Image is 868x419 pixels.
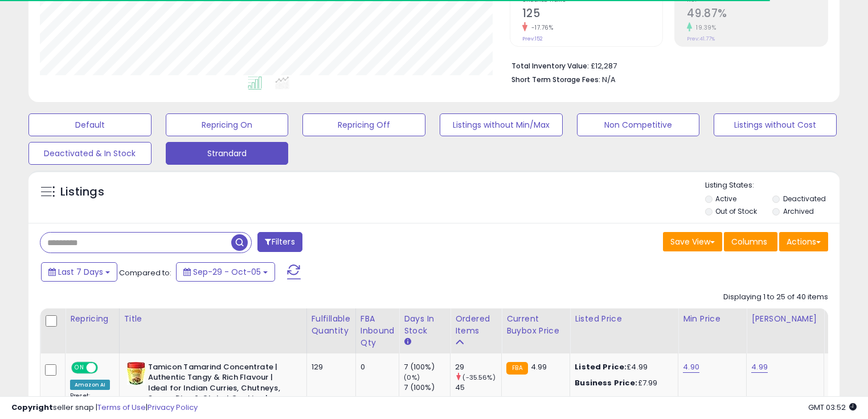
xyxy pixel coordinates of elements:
[715,194,736,204] label: Active
[687,7,828,22] h2: 49.87%
[404,337,411,347] small: Days In Stock.
[70,313,114,325] div: Repricing
[602,74,616,85] span: N/A
[361,362,391,372] div: 0
[687,35,715,42] small: Prev: 41.77%
[751,361,768,373] a: 4.99
[124,313,302,325] div: Title
[751,313,819,325] div: [PERSON_NAME]
[575,377,637,388] b: Business Price:
[575,361,627,372] b: Listed Price:
[404,383,450,393] div: 7 (100%)
[11,402,53,413] strong: Copyright
[166,142,289,165] button: Strandard
[522,7,663,22] h2: 125
[58,266,103,278] span: Last 7 Days
[506,313,565,337] div: Current Buybox Price
[176,262,275,282] button: Sep-29 - Oct-05
[97,402,146,413] a: Terms of Use
[193,266,261,278] span: Sep-29 - Oct-05
[455,383,501,393] div: 45
[361,313,395,349] div: FBA inbound Qty
[312,362,347,372] div: 129
[404,373,420,382] small: (0%)
[312,313,351,337] div: Fulfillable Quantity
[257,232,302,252] button: Filters
[683,313,742,325] div: Min Price
[404,313,445,337] div: Days In Stock
[714,113,837,136] button: Listings without Cost
[783,206,814,216] label: Archived
[511,61,589,71] b: Total Inventory Value:
[462,373,495,382] small: (-35.56%)
[663,232,722,251] button: Save View
[527,23,554,32] small: -17.76%
[731,236,767,247] span: Columns
[96,363,114,372] span: OFF
[166,113,289,136] button: Repricing On
[724,232,777,251] button: Columns
[575,313,673,325] div: Listed Price
[28,142,152,165] button: Deactivated & In Stock
[723,292,828,303] div: Displaying 1 to 25 of 40 items
[455,362,501,372] div: 29
[119,267,171,278] span: Compared to:
[692,23,716,32] small: 19.39%
[783,194,826,204] label: Deactivated
[779,232,828,251] button: Actions
[70,380,110,390] div: Amazon AI
[11,402,198,413] div: seller snap | |
[511,75,600,84] b: Short Term Storage Fees:
[127,362,145,385] img: 51B9FTuv9IL._SL40_.jpg
[575,362,669,372] div: £4.99
[455,313,497,337] div: Ordered Items
[60,184,104,200] h5: Listings
[808,402,857,413] span: 2025-10-13 03:52 GMT
[511,58,820,72] li: £12,287
[705,180,840,191] p: Listing States:
[440,113,563,136] button: Listings without Min/Max
[506,362,527,375] small: FBA
[404,362,450,372] div: 7 (100%)
[715,206,757,216] label: Out of Stock
[683,361,699,373] a: 4.90
[41,262,117,282] button: Last 7 Days
[577,113,700,136] button: Non Competitive
[531,361,547,372] span: 4.99
[148,402,198,413] a: Privacy Policy
[72,363,87,372] span: ON
[302,113,425,136] button: Repricing Off
[575,378,669,388] div: £7.99
[522,35,543,42] small: Prev: 152
[28,113,152,136] button: Default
